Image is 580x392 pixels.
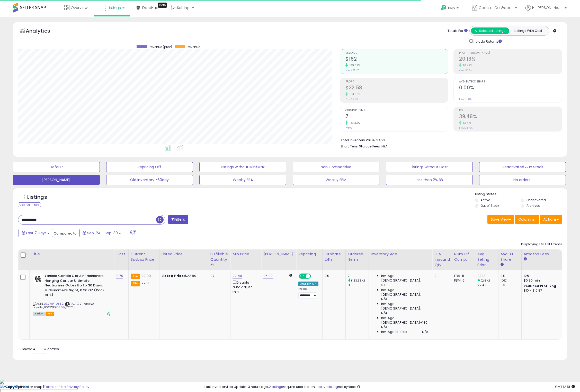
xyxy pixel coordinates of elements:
[87,230,118,236] span: Sep-24 - Sep-30
[461,121,471,125] small: 13.51%
[487,215,514,224] button: Save View
[524,278,566,283] div: $0.30 min
[345,56,448,63] h2: $162
[524,284,557,288] b: Reduced Prof. Rng.
[348,121,360,125] small: 133.33%
[233,273,242,278] a: 22.49
[325,274,342,278] div: 0%
[479,162,566,172] button: Deactivated & In Stock
[459,56,562,63] h2: 20.13%
[381,288,428,297] span: Inv. Age [DEMOGRAPHIC_DATA]:
[341,138,376,142] b: Total Inventory Value:
[341,137,558,143] li: $460
[422,330,428,334] span: N/A
[44,274,107,299] b: Yankee Candle Car Air Fresheners, Hanging Car Jar Ultimate, Neutralizes Odors Up To 30 Days, Mids...
[386,175,473,185] button: less than 2% BB
[141,273,151,278] span: 20.99
[345,80,448,83] span: Profit
[521,242,562,247] div: Displaying 1 to 1 of 1 items
[448,6,455,10] span: Help
[71,5,87,10] span: Overview
[141,281,149,285] span: 22.8
[168,215,188,224] button: Filters
[116,251,126,257] div: Cost
[210,274,226,278] div: 27
[46,312,54,316] span: FBA
[162,273,185,278] b: Listed Price:
[459,126,472,129] small: Prev: 34.78%
[459,80,562,83] span: Avg. Buybox Share
[33,274,43,284] img: 41cekhj5E+L._SL40_.jpg
[199,175,286,185] button: Weekly FBA
[162,274,204,278] div: $22.80
[298,282,318,286] div: Amazon AI *
[298,251,320,257] div: Repricing
[501,278,508,283] small: (0%)
[381,274,428,283] span: Inv. Age [DEMOGRAPHIC_DATA]:
[381,325,387,330] span: N/A
[79,229,124,237] button: Sep-24 - Sep-30
[293,175,380,185] button: Weekly FBM
[13,162,100,172] button: Default
[479,175,566,185] button: No orders!
[448,29,468,33] div: Totals For
[524,257,527,262] small: Amazon Fees.
[475,192,567,197] p: Listing States:
[345,109,448,112] span: Ordered Items
[131,281,140,286] small: FBA
[454,274,471,278] div: FBA: 11
[54,231,77,236] span: Compared to:
[461,63,472,67] small: 10.42%
[293,162,380,172] button: Non Competitive
[26,27,60,36] h5: Analytics
[348,92,361,96] small: 164.88%
[345,52,448,54] span: Revenue
[434,251,450,268] div: FBA inbound Qty
[386,162,473,172] button: Listings without Cost
[263,273,273,278] a: 26.90
[106,162,193,172] button: Repricing Off
[524,274,566,278] div: 12%
[381,302,428,311] span: Inv. Age [DEMOGRAPHIC_DATA]:
[434,274,448,278] div: 2
[22,347,59,351] span: Show: entries
[233,251,259,257] div: Min Price
[43,302,64,306] a: B0CWPRD56G
[480,203,499,208] label: Out of Stock
[106,175,193,185] button: Old Inventory >60day
[459,109,562,112] span: ROI
[509,27,547,34] button: Listings With Cost
[436,1,464,17] a: Help
[479,5,514,10] span: Coastal Co Goods
[501,283,521,287] div: 0%
[32,251,112,257] div: Title
[345,114,448,120] h2: 7
[33,274,110,315] div: ASIN:
[345,69,359,72] small: Prev: $67.47
[13,175,100,185] button: [PERSON_NAME]
[459,98,471,101] small: Prev: 0.00%
[187,45,200,49] span: Revenue
[348,251,367,262] div: Ordered Items
[233,279,257,294] div: Disable auto adjust min
[298,287,318,299] div: Preset:
[501,262,504,267] small: Avg BB Share.
[477,274,498,278] div: 23.12
[131,274,140,279] small: FBA
[199,162,286,172] button: Listings without Min/Max
[454,278,471,283] div: FBM: 6
[477,251,496,268] div: Avg Selling Price
[348,283,369,287] div: 3
[527,203,540,208] label: Archived
[459,114,562,120] h2: 39.48%
[325,251,343,262] div: BB Share 24h.
[518,217,534,222] span: Columns
[454,251,473,262] div: Num of Comp.
[524,251,568,257] div: Amazon Fees
[540,215,562,224] button: Actions
[381,311,387,315] span: N/A
[299,274,306,278] span: ON
[108,5,121,10] span: Listings
[18,202,41,207] div: Clear All Filters
[381,297,387,302] span: N/A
